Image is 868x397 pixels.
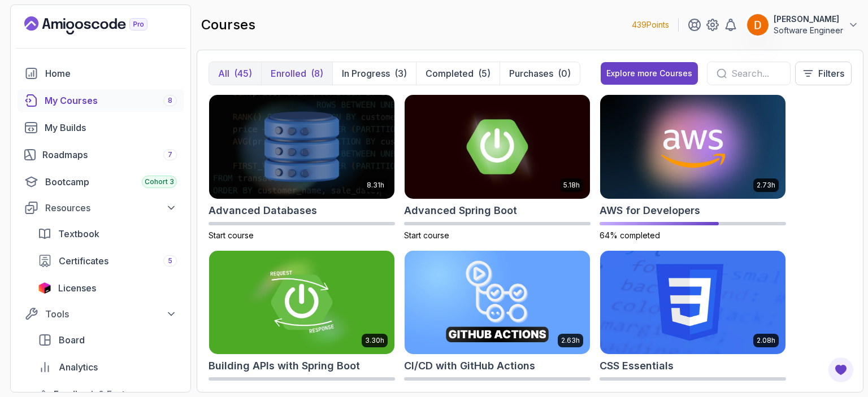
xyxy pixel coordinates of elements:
[795,62,852,85] button: Filters
[42,148,177,162] div: Roadmaps
[59,333,85,347] span: Board
[209,95,394,199] img: Advanced Databases card
[731,67,781,80] input: Search...
[145,177,174,186] span: Cohort 3
[45,307,177,321] div: Tools
[31,277,184,299] a: licenses
[209,358,360,374] h2: Building APIs with Spring Boot
[168,256,172,265] span: 5
[31,329,184,351] a: board
[168,150,172,159] span: 7
[404,358,535,374] h2: CI/CD with GitHub Actions
[18,171,184,193] a: bootcamp
[209,203,317,219] h2: Advanced Databases
[500,62,580,85] button: Purchases(0)
[774,25,843,36] p: Software Engineer
[201,16,255,34] h2: courses
[757,336,775,345] p: 2.08h
[45,201,177,215] div: Resources
[426,67,474,80] p: Completed
[774,14,843,25] p: [PERSON_NAME]
[18,62,184,85] a: home
[558,67,571,80] div: (0)
[747,14,769,36] img: user profile image
[747,14,859,36] button: user profile image[PERSON_NAME]Software Engineer
[600,358,674,374] h2: CSS Essentials
[18,116,184,139] a: builds
[600,230,660,240] span: 64% completed
[31,223,184,245] a: textbook
[261,62,332,85] button: Enrolled(8)
[478,67,491,80] div: (5)
[600,94,786,241] a: AWS for Developers card2.73hAWS for Developers64% completed
[271,67,306,80] p: Enrolled
[58,281,96,295] span: Licenses
[404,230,449,240] span: Start course
[38,282,51,294] img: jetbrains icon
[31,356,184,378] a: analytics
[818,67,844,80] p: Filters
[563,181,580,190] p: 5.18h
[31,250,184,272] a: certificates
[209,251,394,355] img: Building APIs with Spring Boot card
[311,67,323,80] div: (8)
[600,95,785,199] img: AWS for Developers card
[18,89,184,112] a: courses
[509,67,553,80] p: Purchases
[18,143,184,166] a: roadmaps
[218,67,229,80] p: All
[606,68,692,79] div: Explore more Courses
[168,96,172,105] span: 8
[59,254,108,268] span: Certificates
[234,67,252,80] div: (45)
[404,203,517,219] h2: Advanced Spring Boot
[405,95,590,199] img: Advanced Spring Boot card
[405,251,590,355] img: CI/CD with GitHub Actions card
[561,336,580,345] p: 2.63h
[601,62,698,85] button: Explore more Courses
[416,62,500,85] button: Completed(5)
[58,227,99,241] span: Textbook
[394,67,407,80] div: (3)
[827,356,854,383] button: Open Feedback Button
[632,19,669,30] p: 439 Points
[45,67,177,80] div: Home
[45,175,177,189] div: Bootcamp
[209,230,254,240] span: Start course
[332,62,416,85] button: In Progress(3)
[367,181,384,190] p: 8.31h
[600,251,785,355] img: CSS Essentials card
[209,250,395,397] a: Building APIs with Spring Boot card3.30hBuilding APIs with Spring BootContinue Watching
[365,336,384,345] p: 3.30h
[209,62,261,85] button: All(45)
[18,304,184,324] button: Tools
[342,67,390,80] p: In Progress
[757,181,775,190] p: 2.73h
[24,16,173,34] a: Landing page
[18,198,184,218] button: Resources
[45,121,177,134] div: My Builds
[600,203,700,219] h2: AWS for Developers
[45,94,177,107] div: My Courses
[59,360,98,374] span: Analytics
